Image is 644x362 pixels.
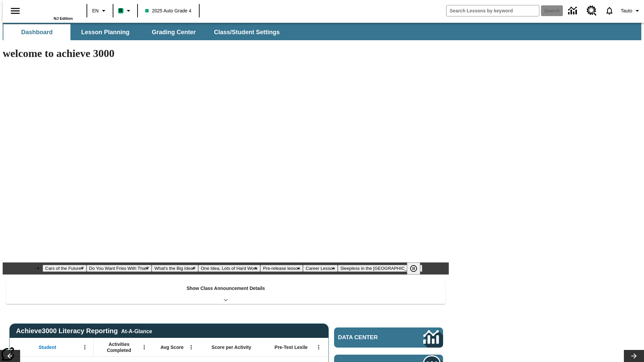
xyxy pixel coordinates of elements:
[72,24,139,40] button: Lesson Planning
[115,5,135,17] button: Boost Class color is mint green. Change class color
[275,344,308,350] span: Pre-Test Lexile
[564,2,583,20] a: Data Center
[212,344,252,350] span: Score per Activity
[314,342,324,352] button: Open Menu
[160,344,183,350] span: Avg Score
[407,262,420,275] button: Pause
[81,28,129,36] span: Lesson Planning
[209,24,285,40] button: Class/Student Settings
[87,265,152,272] button: Slide 2 Do You Want Fries With That?
[39,344,56,350] span: Student
[43,265,87,272] button: Slide 1 Cars of the Future?
[16,327,152,335] span: Achieve3000 Literacy Reporting
[119,6,122,15] span: B
[186,342,196,352] button: Open Menu
[446,5,539,16] input: search field
[260,265,303,272] button: Slide 5 Pre-release lesson
[3,24,286,40] div: SubNavbar
[3,47,449,60] h1: welcome to achieve 3000
[186,285,265,292] p: Show Class Announcement Details
[89,5,111,17] button: Language: EN, Select a language
[5,1,25,21] button: Open side menu
[338,334,401,341] span: Data Center
[407,262,427,275] div: Pause
[54,16,73,20] span: NJ Edition
[621,7,632,14] span: Tauto
[3,24,70,40] button: Dashboard
[583,2,601,20] a: Resource Center, Will open in new tab
[29,2,73,20] div: Home
[3,23,641,40] div: SubNavbar
[198,265,260,272] button: Slide 4 One Idea, Lots of Hard Work
[92,7,99,14] span: EN
[97,341,141,353] span: Activities Completed
[139,342,149,352] button: Open Menu
[80,342,90,352] button: Open Menu
[29,3,73,16] a: Home
[6,281,445,304] div: Show Class Announcement Details
[121,327,152,335] div: At-A-Glance
[21,28,53,36] span: Dashboard
[140,24,207,40] button: Grading Center
[145,7,192,14] span: 2025 Auto Grade 4
[214,28,280,36] span: Class/Student Settings
[618,5,644,17] button: Profile/Settings
[152,28,196,36] span: Grading Center
[338,265,423,272] button: Slide 7 Sleepless in the Animal Kingdom
[303,265,337,272] button: Slide 6 Career Lesson
[601,2,618,19] a: Notifications
[334,327,443,348] a: Data Center
[152,265,198,272] button: Slide 3 What's the Big Idea?
[624,350,644,362] button: Lesson carousel, Next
